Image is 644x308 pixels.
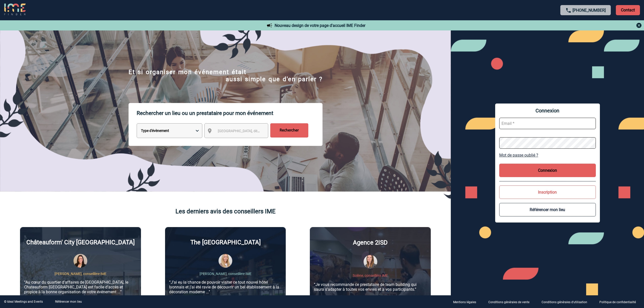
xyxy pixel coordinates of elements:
p: Mentions légales [453,300,476,304]
a: Référencer mon lieu [55,300,82,303]
img: call-24-px.png [565,7,571,13]
input: Rechercher [270,123,308,138]
p: Conditions générales de vente [488,300,529,304]
a: Mentions légales [449,299,484,304]
input: Email * [499,118,596,129]
a: Conditions générales d'utilisation [538,299,595,304]
span: [GEOGRAPHIC_DATA], département, région... [218,129,288,133]
p: Contact [616,5,640,15]
span: Connexion [499,108,596,114]
p: Politique de confidentialité [599,300,636,304]
p: Conditions générales d'utilisation [542,300,587,304]
div: © Ideal Meetings and Events [4,300,43,303]
a: Conditions générales de vente [484,299,538,304]
a: [PHONE_NUMBER] [573,8,606,13]
a: Mot de passe oublié ? [499,153,596,158]
p: “Je vous recommande ce prestataire de team building qui saura s’adapter à toutes vos envies et à ... [314,282,427,292]
p: Rechercher un lieu ou un prestataire pour mon événement [137,103,323,123]
p: “Au cœur du quartier d’affaires de [GEOGRAPHIC_DATA], le Chateauform [GEOGRAPHIC_DATA] est facile... [24,280,137,294]
a: Politique de confidentialité [595,299,644,304]
p: “J’ai eu la chance de pouvoir visiter ce tout nouvel hôtel lyonnais et j’ai été ravie de découvri... [169,280,282,294]
button: Inscription [499,185,596,199]
button: Référencer mon lieu [499,203,596,216]
button: Connexion [499,164,596,177]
